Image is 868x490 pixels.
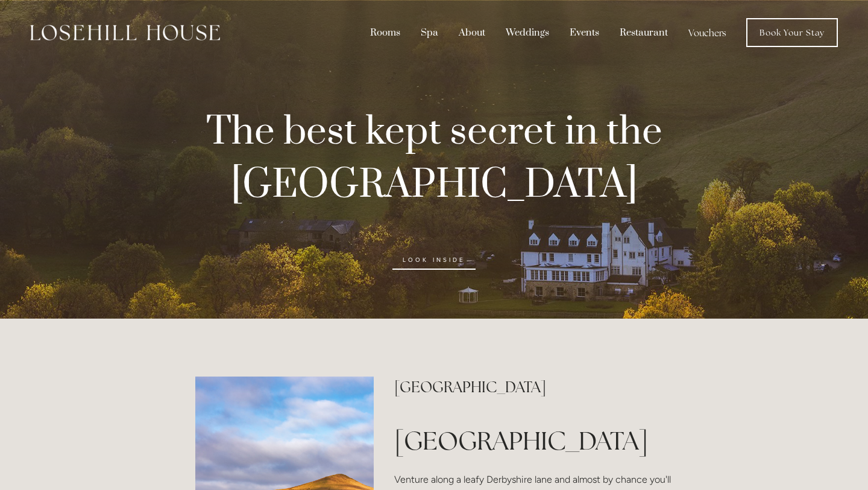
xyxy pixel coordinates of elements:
div: Spa [412,21,447,44]
div: Weddings [497,21,558,44]
h2: [GEOGRAPHIC_DATA] [394,377,672,398]
a: Vouchers [679,21,735,44]
img: Losehill House [30,25,220,40]
div: Rooms [361,21,409,44]
div: Events [561,21,608,44]
div: About [450,21,494,44]
div: Restaurant [611,21,677,44]
a: Book Your Stay [746,18,838,47]
h1: [GEOGRAPHIC_DATA] [394,423,672,459]
strong: The best kept secret in the [GEOGRAPHIC_DATA] [206,107,671,210]
a: look inside [392,250,476,270]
